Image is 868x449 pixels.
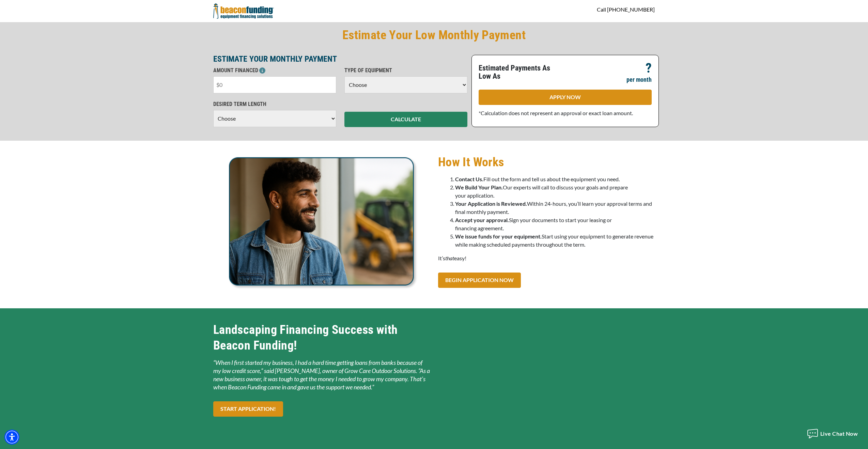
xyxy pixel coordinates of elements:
[455,233,542,239] strong: We issue funds for your equipment.
[479,64,561,80] p: Estimated Payments As Low As
[438,273,521,288] a: BEGIN APPLICATION NOW
[213,27,655,43] h2: Estimate Your Low Monthly Payment
[455,200,527,207] strong: Your Application is Reviewed.
[820,430,858,437] span: Live Chat Now
[213,401,283,417] a: START APPLICATION!
[455,183,655,200] li: Our experts will call to discuss your goals and prepare your application.
[213,55,467,63] p: ESTIMATE YOUR MONTHLY PAYMENT
[445,255,454,261] em: that
[455,176,483,182] strong: Contact Us.
[438,154,655,170] h2: How It Works
[344,112,467,127] button: CALCULATE
[438,254,655,262] p: It’s easy!
[213,66,336,75] p: AMOUNT FINANCED
[213,100,336,108] p: DESIRED TERM LENGTH
[455,184,503,190] strong: We Build Your Plan.
[213,359,430,391] em: “When I first started my business, I had a hard time getting loans from banks because of my low c...
[597,5,655,14] a: call 847-916-8329
[455,200,655,216] li: Within 24-hours, you’ll learn your approval terms and final monthly payment.
[344,66,467,75] p: TYPE OF EQUIPMENT
[646,64,652,72] p: ?
[455,216,655,232] li: Sign your documents to start your leasing or financing agreement.
[455,217,509,223] strong: Accept your approval.
[479,110,633,116] span: *Calculation does not represent an approval or exact loan amount.
[213,76,336,93] input: $0
[479,90,652,105] a: APPLY NOW
[455,232,655,249] li: Start using your equipment to generate revenue while making scheduled payments throughout the term.
[213,322,430,353] h2: Landscaping Financing Success with Beacon Funding!
[626,76,652,84] p: per month
[803,423,862,444] button: Live Chat Now
[213,154,430,291] img: Man looking outside
[4,430,19,445] div: Accessibility Menu
[455,175,655,183] li: Fill out the form and tell us about the equipment you need.
[438,322,655,444] iframe: Grow Care Outdoor Solutions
